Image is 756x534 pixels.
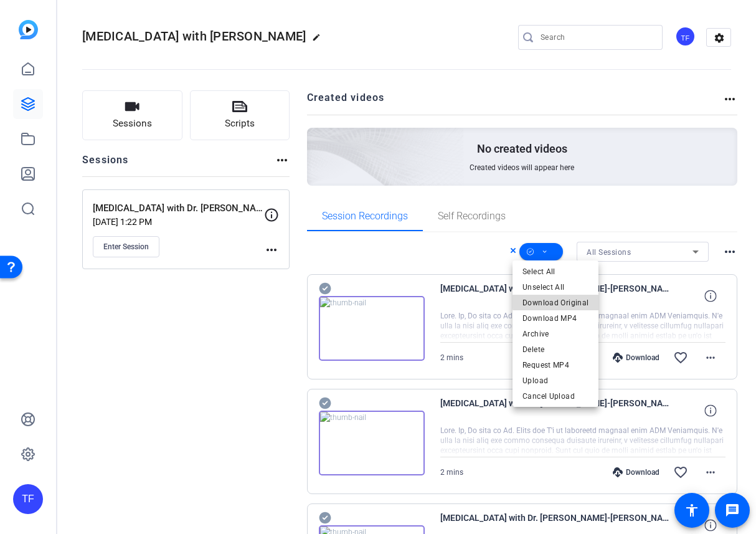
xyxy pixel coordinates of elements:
[522,389,588,404] span: Cancel Upload
[522,280,588,295] span: Unselect All
[522,373,588,388] span: Upload
[522,264,588,279] span: Select All
[522,342,588,357] span: Delete
[522,327,588,341] span: Archive
[522,311,588,326] span: Download MP4
[522,358,588,373] span: Request MP4
[522,295,588,310] span: Download Original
